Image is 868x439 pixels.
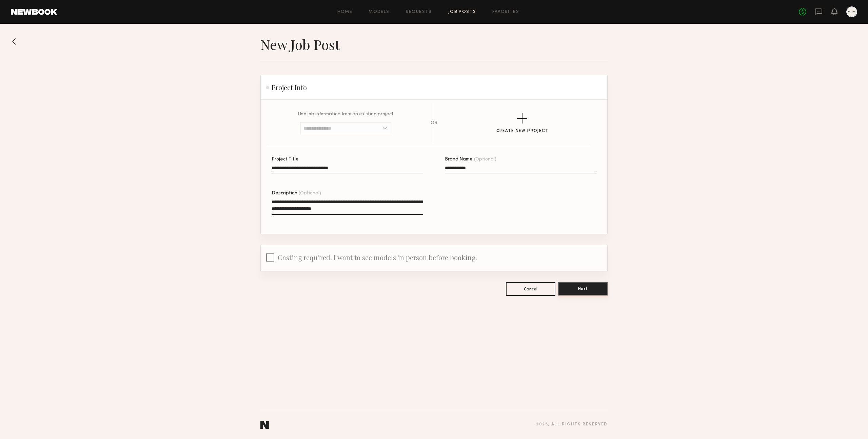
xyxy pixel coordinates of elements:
[278,253,477,262] span: Casting required. I want to see models in person before booking.
[266,83,307,92] h2: Project Info
[406,10,432,14] a: Requests
[448,10,476,14] a: Job Posts
[272,166,423,173] input: Project Title
[558,282,608,295] button: Next
[496,129,549,133] div: Create New Project
[536,422,608,427] div: 2025 , all rights reserved
[299,191,321,196] span: (Optional)
[260,36,340,53] h1: New Job Post
[474,157,496,162] span: (Optional)
[369,10,389,14] a: Models
[492,10,519,14] a: Favorites
[272,157,423,162] div: Project Title
[445,166,596,173] input: Brand Name(Optional)
[506,282,555,296] button: Cancel
[445,157,596,162] div: Brand Name
[298,112,394,117] p: Use job information from an existing project
[272,198,423,215] textarea: Description(Optional)
[337,10,353,14] a: Home
[431,121,437,126] div: OR
[272,191,423,196] div: Description
[496,113,549,133] button: Create New Project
